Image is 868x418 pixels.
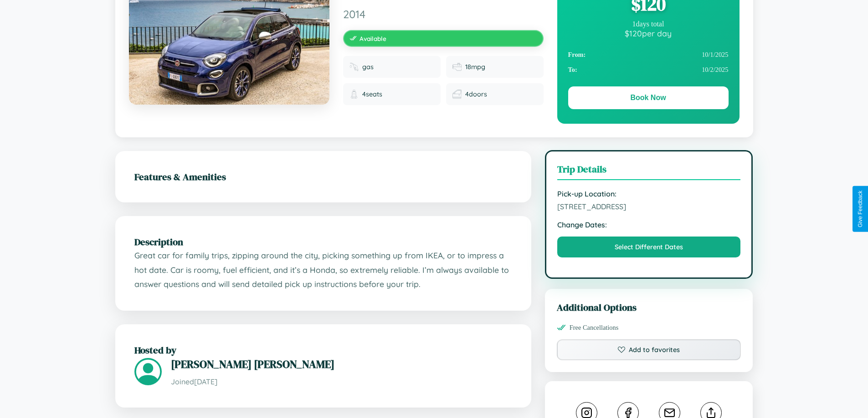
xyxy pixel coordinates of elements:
p: Great car for family trips, zipping around the city, picking something up from IKEA, or to impres... [134,248,512,292]
span: [STREET_ADDRESS] [557,202,741,211]
span: 18 mpg [465,63,485,71]
h3: [PERSON_NAME] [PERSON_NAME] [171,357,512,372]
h2: Features & Amenities [134,170,512,183]
span: 4 seats [362,90,382,98]
button: Add to favorites [557,339,741,360]
h2: Description [134,235,512,248]
h3: Additional Options [557,301,741,314]
div: $ 120 per day [568,28,729,38]
div: Give Feedback [857,191,863,227]
img: Fuel efficiency [452,62,462,71]
span: Available [360,35,386,42]
img: Seats [349,90,359,99]
h3: Trip Details [557,162,741,180]
strong: From: [568,51,586,59]
img: Fuel type [349,62,359,71]
div: 1 days total [568,20,729,28]
span: Free Cancellations [570,324,619,332]
strong: Change Dates: [557,220,741,229]
strong: Pick-up Location: [557,189,741,198]
span: 2014 [343,7,544,21]
div: 10 / 2 / 2025 [568,62,729,77]
p: Joined [DATE] [171,375,512,388]
strong: To: [568,66,577,74]
button: Select Different Dates [557,237,741,257]
img: Doors [452,90,462,99]
span: gas [362,63,374,71]
h2: Hosted by [134,343,512,357]
button: Book Now [568,86,729,109]
div: 10 / 1 / 2025 [568,47,729,62]
span: 4 doors [465,90,487,98]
